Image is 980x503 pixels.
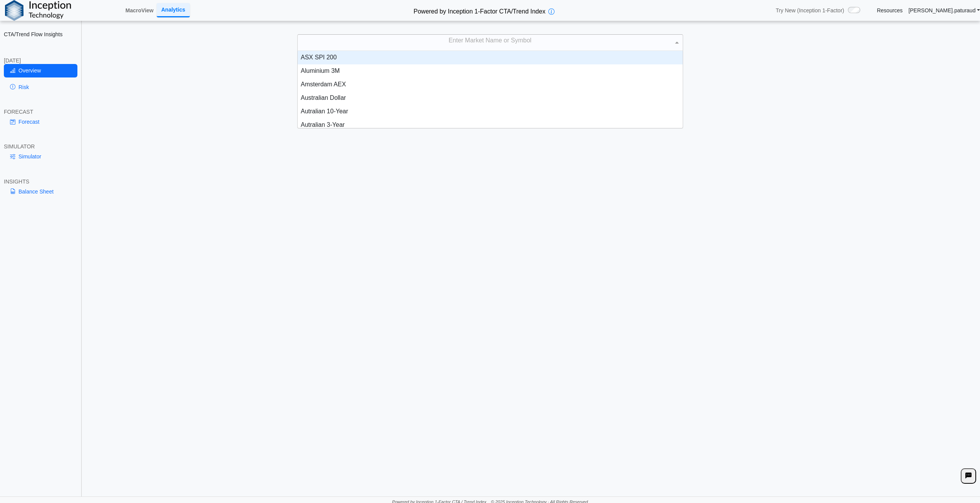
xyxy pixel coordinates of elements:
div: Autralian 10-Year [298,105,683,118]
div: Enter Market Name or Symbol [298,35,683,51]
div: FORECAST [4,108,77,115]
a: Balance Sheet [4,185,77,198]
a: [PERSON_NAME].paturaud [908,7,980,14]
div: INSIGHTS [4,178,77,185]
h2: Powered by Inception 1-Factor CTA/Trend Index [410,5,548,16]
div: Autralian 3-Year [298,118,683,132]
div: Australian Dollar [298,91,683,105]
h3: Please Select an Asset to Start [84,103,978,111]
div: grid [298,51,683,128]
a: MacroView [122,4,157,17]
div: [DATE] [4,57,77,64]
a: Simulator [4,150,77,163]
h5: Positioning data updated at previous day close; Price and Flow estimates updated intraday (15-min... [87,73,976,78]
a: Resources [877,7,903,14]
div: ASX SPI 200 [298,51,683,64]
span: Try New (Inception 1-Factor) [776,7,844,14]
a: Analytics [157,3,190,17]
div: Aluminium 3M [298,64,683,78]
h2: CTA/Trend Flow Insights [4,31,77,38]
a: Forecast [4,115,77,128]
div: SIMULATOR [4,143,77,150]
div: Amsterdam AEX [298,78,683,91]
a: Risk [4,81,77,94]
a: Overview [4,64,77,77]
